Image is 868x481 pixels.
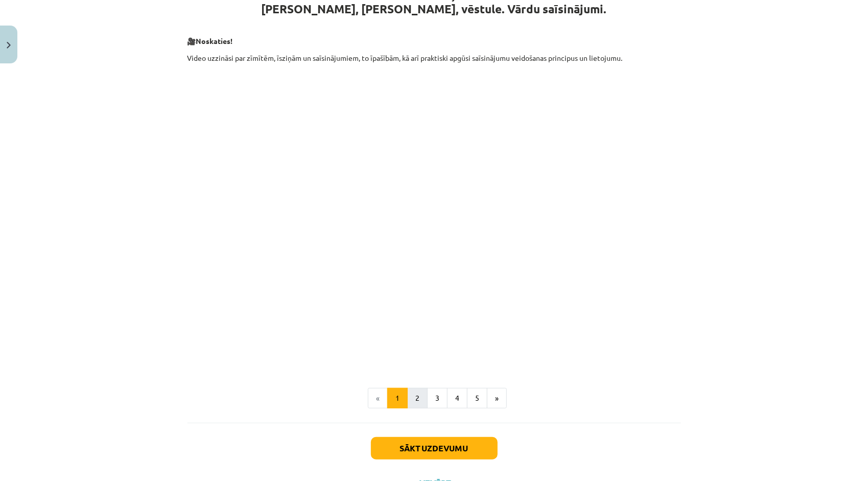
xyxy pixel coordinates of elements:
[196,36,233,45] b: Noskaties!
[371,437,498,460] button: Sākt uzdevumu
[7,42,11,49] img: icon-close-lesson-0947bae3869378f0d4975bcd49f059093ad1ed9edebbc8119c70593378902aed.svg
[447,388,467,408] button: 4
[187,388,681,408] nav: Page navigation example
[387,388,408,408] button: 1
[187,53,681,63] p: Video uzzināsi par zīmītēm, īsziņām un saīsinājumiem, to īpašībām, kā arī praktiski apgūsi saīsin...
[427,388,448,408] button: 3
[407,388,428,408] button: 2
[467,388,487,408] button: 5
[487,388,507,408] button: »
[187,36,681,47] p: 🎥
